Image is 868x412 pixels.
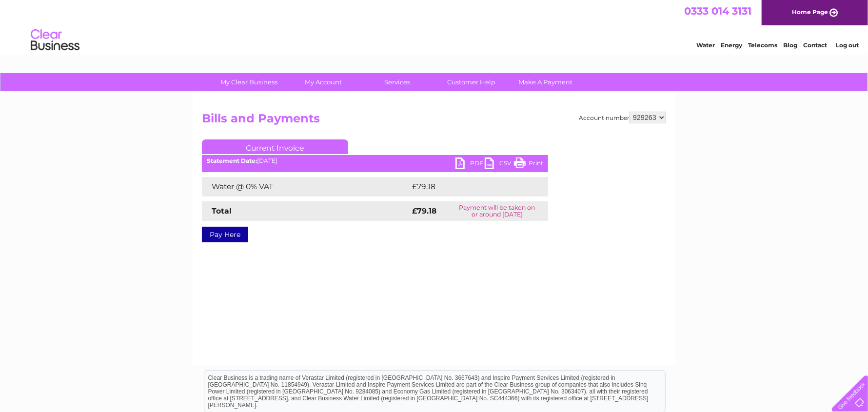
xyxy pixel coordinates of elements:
a: Log out [836,41,859,49]
a: Services [357,73,438,91]
div: [DATE] [202,157,548,164]
a: Pay Here [202,227,248,242]
a: Energy [721,41,742,49]
a: Blog [783,41,797,49]
a: Water [696,41,715,49]
strong: £79.18 [412,206,436,216]
a: 0333 014 3131 [684,5,751,17]
h2: Bills and Payments [202,112,666,130]
b: Statement Date: [207,157,257,164]
a: CSV [485,157,514,172]
a: Contact [803,41,827,49]
img: logo.png [30,25,80,55]
div: Clear Business is a trading name of Verastar Limited (registered in [GEOGRAPHIC_DATA] No. 3667643... [204,5,665,47]
a: Customer Help [432,73,512,91]
strong: Total [212,206,232,216]
a: My Clear Business [209,73,290,91]
a: Current Invoice [202,139,348,154]
td: £79.18 [410,177,528,196]
a: Print [514,157,543,172]
a: Telecoms [748,41,777,49]
a: Make A Payment [506,73,586,91]
a: PDF [455,157,485,172]
td: Payment will be taken on or around [DATE] [446,201,548,221]
td: Water @ 0% VAT [202,177,410,196]
a: My Account [283,73,364,91]
div: Account number [579,112,666,123]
